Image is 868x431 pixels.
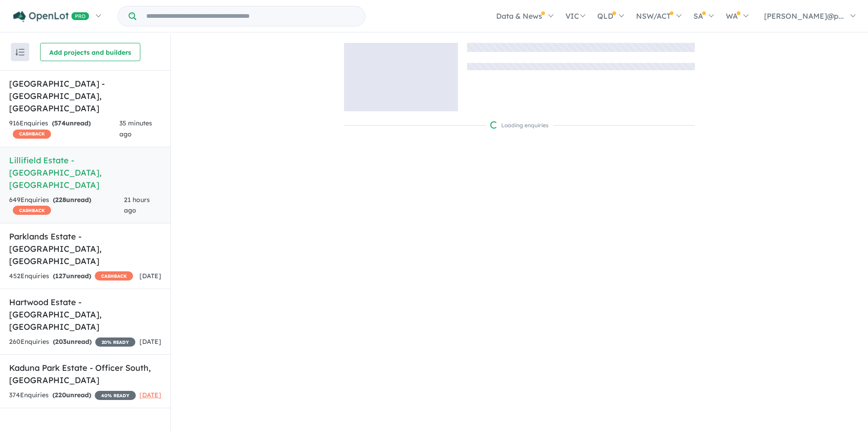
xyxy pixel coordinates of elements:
[490,121,549,130] div: Loading enquiries
[9,390,136,401] div: 374 Enquir ies
[9,362,161,386] h5: Kaduna Park Estate - Officer South , [GEOGRAPHIC_DATA]
[40,43,140,61] button: Add projects and builders
[764,11,844,21] span: [PERSON_NAME]@p...
[9,118,119,140] div: 916 Enquir ies
[95,271,133,280] span: CASHBACK
[55,391,66,399] span: 220
[53,196,91,204] strong: ( unread)
[95,338,135,347] span: 20 % READY
[139,391,161,399] span: [DATE]
[54,119,66,127] span: 574
[9,337,135,348] div: 260 Enquir ies
[55,272,66,280] span: 127
[95,391,136,400] span: 40 % READY
[53,272,91,280] strong: ( unread)
[53,338,92,346] strong: ( unread)
[9,154,161,191] h5: Lillifield Estate - [GEOGRAPHIC_DATA] , [GEOGRAPHIC_DATA]
[124,196,150,215] span: 21 hours ago
[9,296,161,333] h5: Hartwood Estate - [GEOGRAPHIC_DATA] , [GEOGRAPHIC_DATA]
[9,195,124,217] div: 649 Enquir ies
[15,49,25,56] img: sort.svg
[138,6,363,26] input: Try estate name, suburb, builder or developer
[9,230,161,267] h5: Parklands Estate - [GEOGRAPHIC_DATA] , [GEOGRAPHIC_DATA]
[9,78,161,114] h5: [GEOGRAPHIC_DATA] - [GEOGRAPHIC_DATA] , [GEOGRAPHIC_DATA]
[13,11,89,22] img: Openlot PRO Logo White
[52,119,91,127] strong: ( unread)
[55,338,67,346] span: 203
[139,338,161,346] span: [DATE]
[13,130,51,139] span: CASHBACK
[13,206,51,215] span: CASHBACK
[119,119,152,138] span: 35 minutes ago
[55,196,66,204] span: 228
[139,272,161,280] span: [DATE]
[9,271,133,282] div: 452 Enquir ies
[52,391,91,399] strong: ( unread)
